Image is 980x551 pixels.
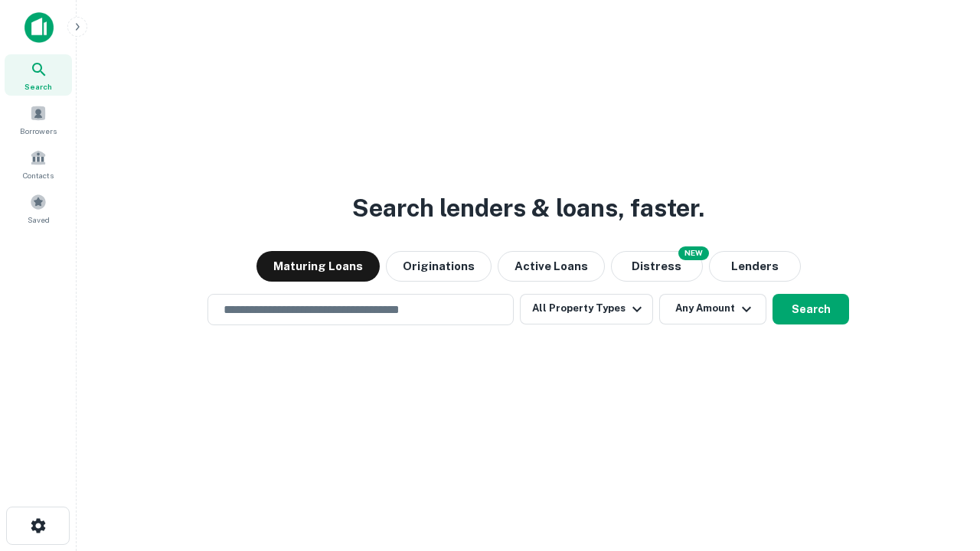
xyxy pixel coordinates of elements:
a: Contacts [5,143,72,184]
a: Saved [5,187,72,229]
iframe: Chat Widget [903,380,980,453]
span: Saved [28,214,50,226]
button: Originations [386,251,492,282]
button: Any Amount [659,294,766,324]
button: All Property Types [520,294,653,324]
div: NEW [678,246,709,260]
span: Search [24,80,52,93]
span: Borrowers [20,125,57,137]
img: capitalize-icon.png [24,12,54,43]
span: Contacts [23,169,54,181]
h3: Search lenders & loans, faster. [352,190,704,227]
button: Search distressed loans with lien and other non-mortgage details. [611,251,703,282]
a: Search [5,54,72,96]
button: Active Loans [498,251,605,282]
button: Maturing Loans [256,251,380,282]
button: Search [773,294,849,324]
a: Borrowers [5,99,72,140]
button: Lenders [709,251,801,282]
